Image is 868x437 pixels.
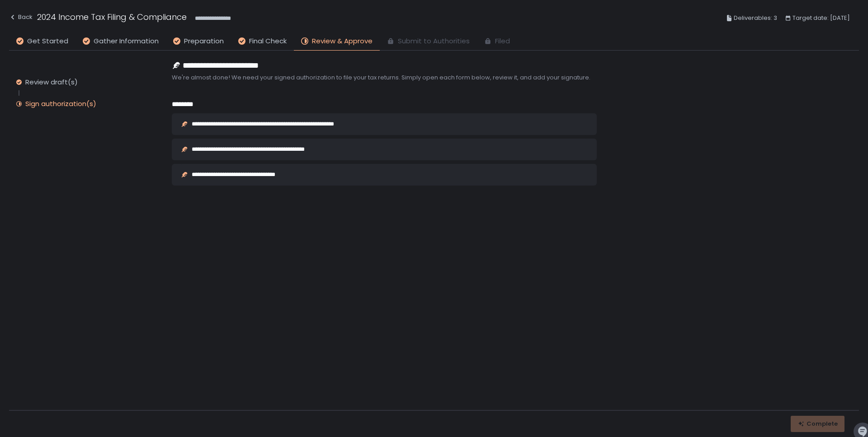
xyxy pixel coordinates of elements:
[9,12,33,23] div: Back
[27,36,68,46] span: Get Started
[25,99,96,108] div: Sign authorization(s)
[9,11,33,26] button: Back
[734,13,777,23] span: Deliverables: 3
[172,74,597,82] span: We're almost done! We need your signed authorization to file your tax returns. Simply open each f...
[398,36,470,46] span: Submit to Authorities
[37,11,187,23] h1: 2024 Income Tax Filing & Compliance
[94,36,159,46] span: Gather Information
[793,13,850,23] span: Target date: [DATE]
[495,36,510,46] span: Filed
[249,36,287,46] span: Final Check
[25,78,78,87] div: Review draft(s)
[312,36,373,46] span: Review & Approve
[184,36,224,46] span: Preparation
